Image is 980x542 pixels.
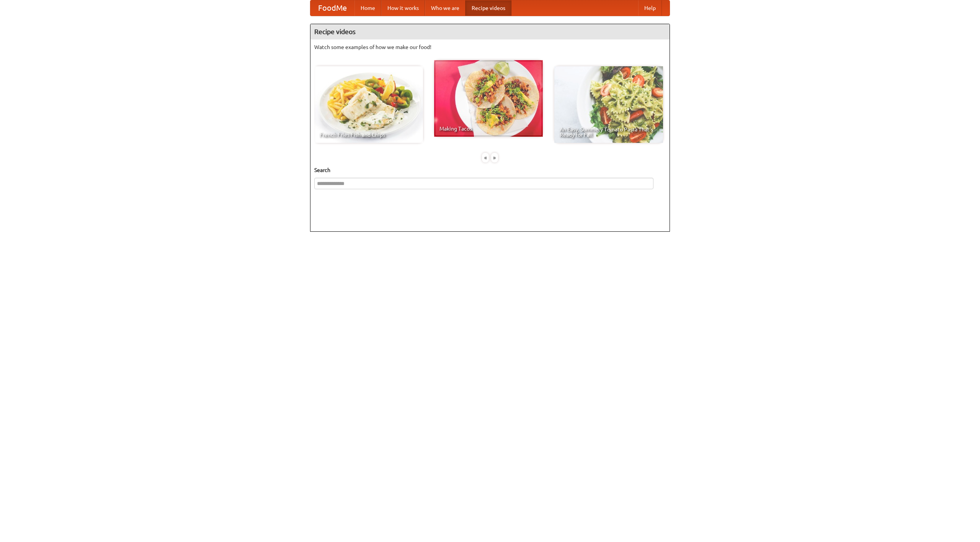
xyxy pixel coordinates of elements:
[381,0,425,16] a: How it works
[465,0,511,16] a: Recipe videos
[425,0,465,16] a: Who we are
[320,132,418,138] span: French Fries Fish and Chips
[554,66,663,143] a: An Easy, Summery Tomato Pasta That's Ready for Fall
[434,60,543,137] a: Making Tacos
[638,0,662,16] a: Help
[310,0,354,16] a: FoodMe
[491,153,498,162] div: »
[439,126,537,131] span: Making Tacos
[314,43,666,51] p: Watch some examples of how we make our food!
[314,166,666,174] h5: Search
[314,66,423,143] a: French Fries Fish and Chips
[310,24,670,39] h4: Recipe videos
[560,127,658,138] span: An Easy, Summery Tomato Pasta That's Ready for Fall
[482,153,489,162] div: «
[354,0,381,16] a: Home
